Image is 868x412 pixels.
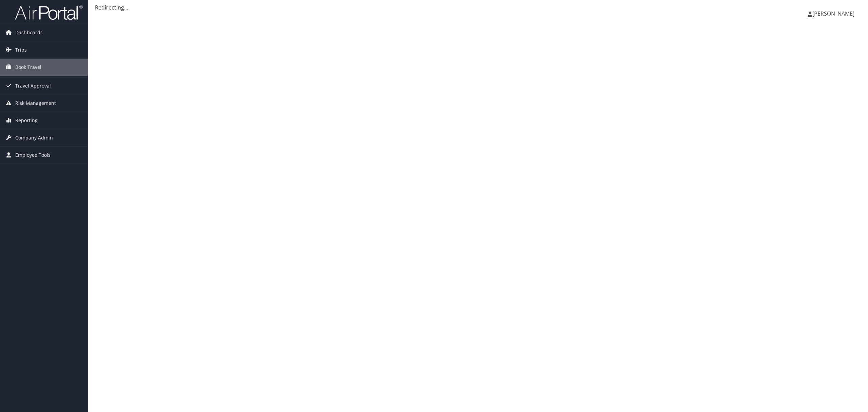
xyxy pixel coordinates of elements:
span: Risk Management [15,95,56,112]
span: Trips [15,41,27,58]
a: [PERSON_NAME] [808,3,861,24]
span: Travel Approval [15,77,51,94]
span: Dashboards [15,24,43,41]
span: Company Admin [15,129,53,146]
span: Reporting [15,112,38,129]
span: Employee Tools [15,147,51,164]
img: airportal-logo.png [15,4,83,20]
div: Redirecting... [95,3,861,12]
span: [PERSON_NAME] [812,10,854,17]
span: Book Travel [15,59,41,76]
